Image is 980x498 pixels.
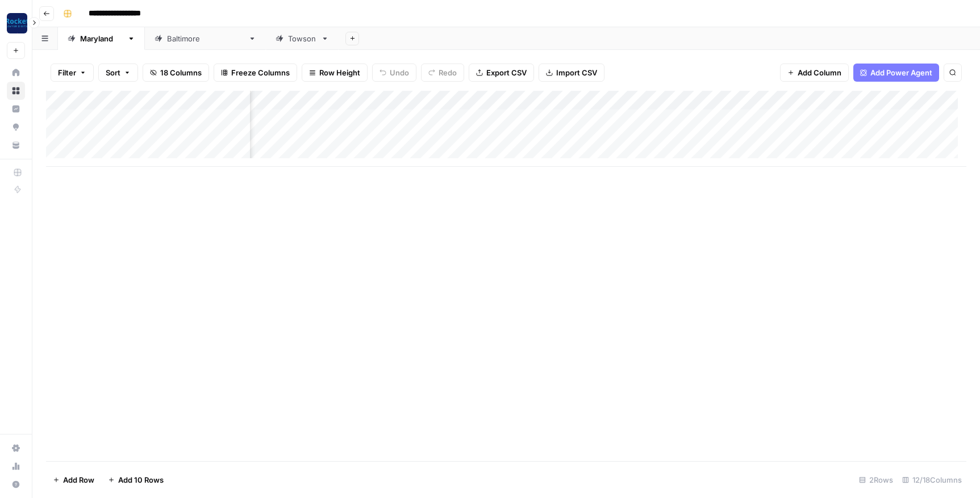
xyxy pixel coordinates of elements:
button: Undo [372,64,416,82]
span: Add Column [798,67,841,78]
a: Settings [7,439,25,457]
span: Undo [390,67,409,78]
span: Add Power Agent [870,67,932,78]
a: Usage [7,457,25,475]
button: Add Power Agent [853,64,939,82]
div: [US_STATE] [80,33,123,44]
span: Import CSV [556,67,597,78]
button: Add Column [780,64,849,82]
button: Row Height [302,64,368,82]
span: Export CSV [486,67,527,78]
button: Freeze Columns [214,64,297,82]
span: Row Height [319,67,360,78]
span: 18 Columns [160,67,202,78]
img: Rocket Pilots Logo [7,13,27,33]
a: Browse [7,82,25,100]
span: Filter [58,67,76,78]
div: [GEOGRAPHIC_DATA] [167,33,244,44]
a: [US_STATE] [58,27,145,50]
button: Filter [51,64,94,82]
a: [GEOGRAPHIC_DATA] [145,27,266,50]
button: Help + Support [7,475,25,493]
a: Opportunities [7,118,25,136]
span: Add Row [63,474,94,486]
a: Home [7,64,25,82]
button: Redo [421,64,464,82]
div: Towson [288,33,316,44]
button: Sort [98,64,138,82]
button: Workspace: Rocket Pilots [7,9,25,37]
span: Add 10 Rows [118,474,164,486]
span: Freeze Columns [231,67,290,78]
button: 18 Columns [143,64,209,82]
button: Export CSV [469,64,534,82]
button: Add Row [46,471,101,489]
a: Towson [266,27,339,50]
div: 2 Rows [854,471,898,489]
a: Insights [7,100,25,118]
a: Your Data [7,136,25,154]
span: Sort [106,67,120,78]
button: Import CSV [539,64,604,82]
span: Redo [439,67,457,78]
div: 12/18 Columns [898,471,966,489]
button: Add 10 Rows [101,471,170,489]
